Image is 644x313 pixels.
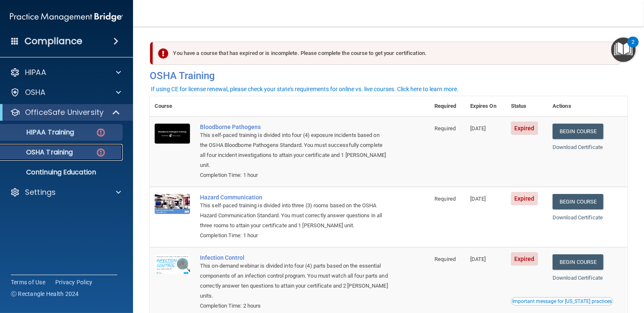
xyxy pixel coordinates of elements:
button: Read this if you are a dental practitioner in the state of CA [511,297,613,306]
span: Required [434,125,456,132]
span: Expired [511,192,538,205]
th: Expires On [465,96,506,117]
p: OSHA Training [5,148,73,156]
p: OSHA [25,87,46,97]
a: Infection Control [200,254,388,261]
th: Status [506,96,548,117]
img: PMB logo [10,9,123,25]
div: This self-paced training is divided into three (3) rooms based on the OSHA Hazard Communication S... [200,201,388,231]
img: danger-circle.6113f641.png [96,127,106,138]
img: exclamation-circle-solid-danger.72ef9ffc.png [158,48,168,59]
div: Completion Time: 1 hour [200,231,388,241]
span: Required [434,256,456,262]
a: OfficeSafe University [10,107,121,117]
span: Expired [511,252,538,266]
div: 2 [632,42,634,53]
span: [DATE] [470,256,486,262]
a: OSHA [10,87,121,97]
img: danger-circle.6113f641.png [96,147,106,158]
span: [DATE] [470,125,486,132]
div: If using CE for license renewal, please check your state's requirements for online vs. live cours... [151,86,459,92]
a: Download Certificate [553,144,603,150]
h4: OSHA Training [150,70,627,82]
a: Hazard Communication [200,194,388,201]
a: HIPAA [10,67,121,77]
th: Required [429,96,465,117]
p: HIPAA [25,67,46,77]
a: Begin Course [553,194,603,209]
span: Expired [511,122,538,135]
div: This on-demand webinar is divided into four (4) parts based on the essential components of an inf... [200,261,388,301]
a: Settings [10,187,121,197]
iframe: Drift Widget Chat Controller [501,254,634,287]
h4: Compliance [25,35,82,47]
button: If using CE for license renewal, please check your state's requirements for online vs. live cours... [150,85,460,93]
p: Continuing Education [5,168,119,176]
div: You have a course that has expired or is incomplete. Please complete the course to get your certi... [153,42,621,65]
div: Completion Time: 1 hour [200,170,388,180]
a: Bloodborne Pathogens [200,124,388,130]
div: Important message for [US_STATE] practices [512,299,612,304]
span: [DATE] [470,196,486,202]
p: OfficeSafe University [25,107,104,117]
div: Completion Time: 2 hours [200,301,388,311]
div: This self-paced training is divided into four (4) exposure incidents based on the OSHA Bloodborne... [200,130,388,170]
th: Actions [548,96,627,117]
a: Privacy Policy [55,278,93,286]
th: Course [150,96,195,117]
p: Settings [25,187,56,197]
a: Download Certificate [553,214,603,221]
button: Open Resource Center, 2 new notifications [611,37,636,62]
span: Ⓒ Rectangle Health 2024 [11,290,79,298]
p: HIPAA Training [5,128,74,137]
a: Begin Course [553,124,603,139]
span: Required [434,196,456,202]
a: Terms of Use [11,278,45,286]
